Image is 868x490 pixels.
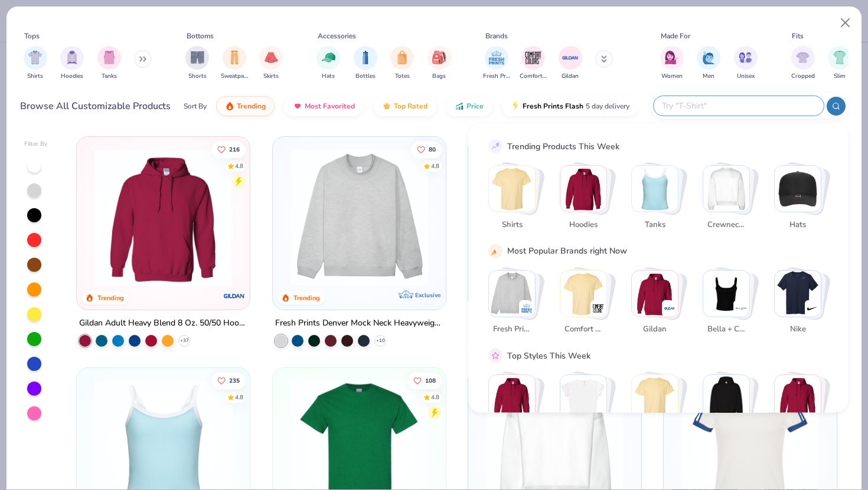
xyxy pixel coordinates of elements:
[562,49,579,67] img: Gildan Image
[661,72,683,81] span: Women
[511,101,520,111] img: flash.gif
[188,72,207,81] span: Shorts
[221,72,248,81] span: Sweatpants
[775,270,821,316] img: Nike
[775,166,821,212] img: Hats
[703,270,749,316] img: Bella + Canvas
[703,166,749,212] img: Crewnecks
[355,72,376,81] span: Bottles
[430,162,439,170] div: 4.8
[665,51,678,64] img: Women Image
[560,270,606,316] img: Comfort Colors
[446,96,492,116] button: Price
[103,51,116,64] img: Tanks Image
[520,72,547,81] span: Comfort Colors
[707,219,745,231] span: Crewnecks
[27,72,43,81] span: Shirts
[560,375,606,421] img: Sportswear
[791,46,815,81] div: filter for Cropped
[791,72,815,81] span: Cropped
[661,31,690,41] div: Made For
[560,165,614,235] button: Stack Card Button Hoodies
[430,393,439,402] div: 4.8
[632,375,678,421] img: Athleisure
[428,146,435,152] span: 80
[507,140,619,152] div: Trending Products This Week
[28,51,42,64] img: Shirts Image
[635,324,674,336] span: Gildan
[316,46,340,81] button: filter button
[703,269,757,340] button: Stack Card Button Bella + Canvas
[354,46,377,81] button: filter button
[631,269,686,340] button: Stack Card Button Gildan
[180,337,189,344] span: + 37
[237,101,266,111] span: Trending
[305,101,355,111] span: Most Favorited
[373,96,436,116] button: Top Rated
[322,72,335,81] span: Hats
[834,72,846,81] span: Slim
[97,46,121,81] button: filter button
[631,374,686,445] button: Stack Card Button Athleisure
[631,165,686,235] button: Stack Card Button Tanks
[259,46,283,81] div: filter for Skirts
[79,316,247,331] div: Gildan Adult Heavy Blend 8 Oz. 50/50 Hooded Sweatshirt
[707,324,745,336] span: Bella + Canvas
[703,72,714,81] span: Men
[490,245,501,256] img: party_popper.gif
[229,146,240,152] span: 216
[97,46,121,81] div: filter for Tanks
[734,46,758,81] button: filter button
[322,51,335,64] img: Hats Image
[395,72,410,81] span: Totes
[507,245,627,257] div: Most Popular Brands right Now
[807,302,818,314] img: Nike
[434,149,583,286] img: a90f7c54-8796-4cb2-9d6e-4e9644cfe0fe
[774,165,828,235] button: Stack Card Button Hats
[523,101,583,111] span: Fresh Prints Flash
[483,72,510,81] span: Fresh Prints
[502,96,638,116] button: Fresh Prints Flash5 day delivery
[488,269,543,340] button: Stack Card Button Fresh Prints
[489,270,535,316] img: Fresh Prints
[488,165,543,235] button: Stack Card Button Shirts
[490,141,501,152] img: trend_line.gif
[564,219,602,231] span: Hoodies
[382,101,391,111] img: TopRated.gif
[586,100,629,113] span: 5 day delivery
[428,46,451,81] div: filter for Bags
[492,219,531,231] span: Shirts
[489,375,535,421] img: Classic
[211,141,246,157] button: Like
[791,46,815,81] button: filter button
[407,373,441,389] button: Like
[89,149,238,286] img: 01756b78-01f6-4cc6-8d8a-3c30c1a0c8ac
[485,31,508,41] div: Brands
[702,51,715,64] img: Men Image
[488,374,543,445] button: Stack Card Button Classic
[632,270,678,316] img: Gildan
[425,378,435,384] span: 108
[228,51,241,64] img: Sweatpants Image
[492,324,531,336] span: Fresh Prints
[354,46,377,81] div: filter for Bottles
[376,337,384,344] span: + 10
[775,375,821,421] img: Casual
[24,46,47,81] button: filter button
[318,31,356,41] div: Accessories
[664,302,676,314] img: Gildan
[221,46,248,81] div: filter for Sweatpants
[562,72,579,81] span: Gildan
[796,51,810,64] img: Cropped Image
[507,349,590,361] div: Top Styles This Week
[564,324,602,336] span: Comfort Colors
[185,46,209,81] div: filter for Shorts
[24,31,40,41] div: Tops
[60,46,84,81] div: filter for Hoodies
[66,51,79,64] img: Hoodies Image
[490,350,501,361] img: pink_star.gif
[697,46,720,81] div: filter for Men
[774,269,828,340] button: Stack Card Button Nike
[24,140,48,149] div: Filter By
[24,46,47,81] div: filter for Shirts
